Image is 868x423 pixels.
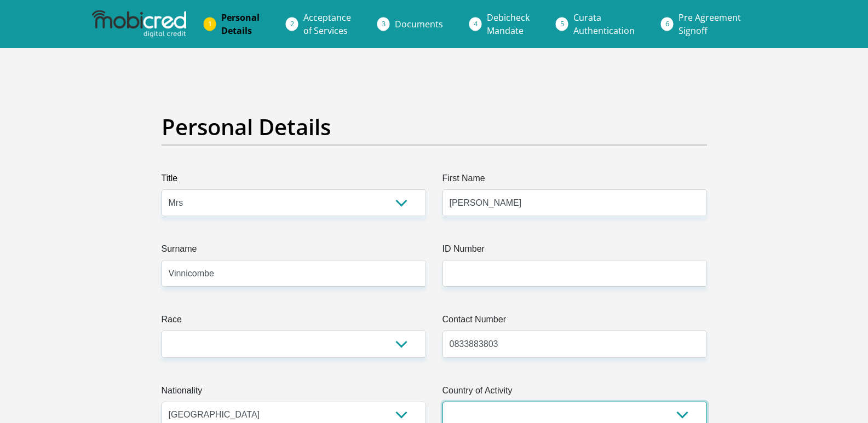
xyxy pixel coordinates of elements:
span: Debicheck Mandate [487,11,530,37]
label: Nationality [162,384,426,402]
label: Title [162,172,426,189]
img: mobicred logo [92,10,186,38]
h2: Personal Details [162,114,707,140]
input: Contact Number [442,331,707,357]
label: Country of Activity [442,384,707,402]
label: ID Number [442,242,707,260]
span: Curata Authentication [573,11,635,37]
label: Race [162,313,426,331]
a: Documents [386,13,452,35]
a: PersonalDetails [212,7,268,42]
span: Pre Agreement Signoff [679,11,741,37]
span: Personal Details [221,11,260,37]
a: Acceptanceof Services [295,7,360,42]
span: Documents [395,18,443,30]
label: First Name [442,172,707,189]
label: Contact Number [442,313,707,331]
a: Pre AgreementSignoff [670,7,750,42]
input: First Name [442,189,707,216]
span: Acceptance of Services [303,11,351,37]
label: Surname [162,242,426,260]
input: Surname [162,260,426,287]
input: ID Number [442,260,707,287]
a: DebicheckMandate [478,7,538,42]
a: CurataAuthentication [565,7,643,42]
